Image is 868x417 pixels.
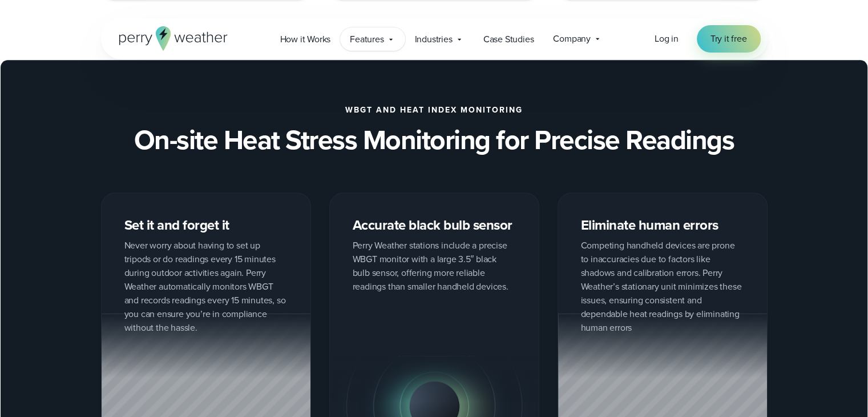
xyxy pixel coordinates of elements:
span: How it Works [280,33,331,46]
span: Features [350,33,383,46]
a: Log in [655,32,679,46]
h2: WBGT and Heat Index Monitoring [345,106,523,115]
a: Case Studies [474,27,544,51]
h3: On-site Heat Stress Monitoring for Precise Readings [134,124,734,156]
span: Company [553,32,591,46]
a: Try it free [697,25,761,53]
span: Try it free [710,32,747,46]
a: How it Works [271,27,341,51]
span: Industries [415,33,453,46]
span: Case Studies [483,33,534,46]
